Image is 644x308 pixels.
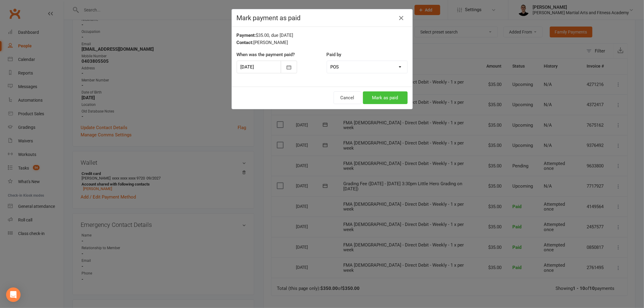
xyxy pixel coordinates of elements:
button: Mark as paid [363,91,408,104]
strong: Contact: [237,40,254,45]
h4: Mark payment as paid [237,14,408,22]
label: Paid by [327,51,341,58]
strong: Payment: [237,33,256,38]
button: Close [397,13,406,23]
label: When was the payment paid? [237,51,295,58]
div: Open Intercom Messenger [6,287,21,302]
div: [PERSON_NAME] [237,39,408,46]
div: $35.00, due [DATE] [237,32,408,39]
button: Cancel [334,91,361,104]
